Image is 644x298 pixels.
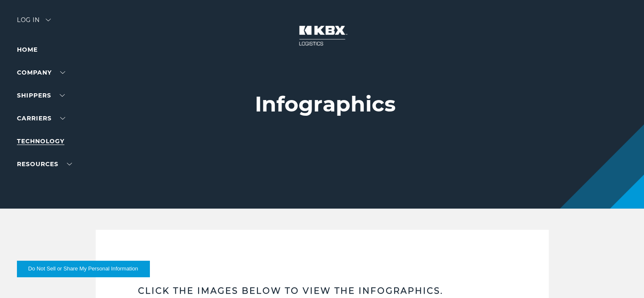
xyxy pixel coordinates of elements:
a: Carriers [17,114,65,122]
div: Log in [17,17,51,29]
a: RESOURCES [17,160,72,168]
a: Technology [17,137,64,145]
h1: Infographics [255,92,396,117]
h3: Click the images below to view the infographics. [138,285,506,297]
a: Home [17,46,38,53]
a: Company [17,69,65,76]
button: Do Not Sell or Share My Personal Information [17,261,149,277]
a: SHIPPERS [17,92,65,99]
img: arrow [46,19,51,21]
img: kbx logo [290,17,354,54]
